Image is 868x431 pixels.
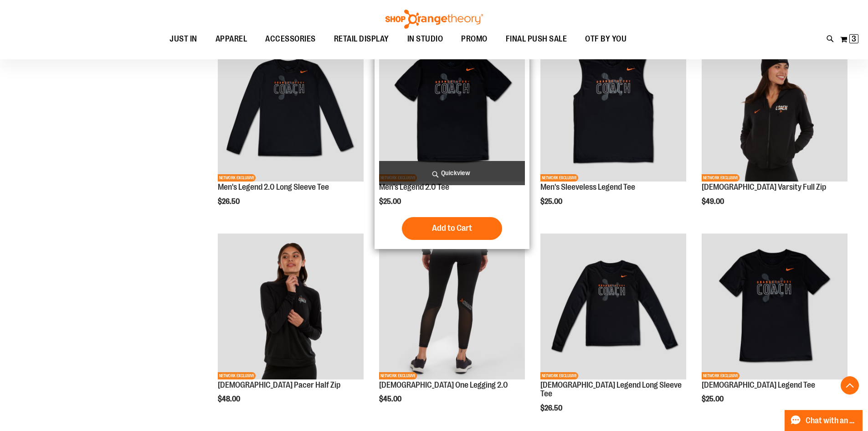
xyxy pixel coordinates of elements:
a: OTF Ladies Coach FA23 Legend SS Tee - Black primary imageNETWORK EXCLUSIVE [702,234,847,381]
a: OTF Mens Coach FA23 Legend Sleeveless Tee - Black primary imageNETWORK EXCLUSIVE [540,36,686,183]
span: ACCESSORIES [265,29,316,49]
span: $25.00 [702,395,725,403]
a: FINAL PUSH SALE [497,29,576,50]
span: IN STUDIO [407,29,443,49]
a: Men's Legend 2.0 Long Sleeve Tee [218,182,329,192]
img: OTF Ladies Coach FA23 One Legging 2.0 - Black primary image [379,234,525,379]
a: [DEMOGRAPHIC_DATA] Pacer Half Zip [218,380,340,389]
a: OTF Ladies Coach FA23 One Legging 2.0 - Black primary imageNETWORK EXCLUSIVE [379,234,525,381]
a: [DEMOGRAPHIC_DATA] Varsity Full Zip [702,182,826,192]
span: NETWORK EXCLUSIVE [702,372,740,379]
span: Chat with an Expert [806,416,857,425]
div: product [697,31,852,229]
img: OTF Mens Coach FA23 Legend 2.0 LS Tee - Black primary image [218,36,364,182]
span: JUST IN [169,29,197,49]
img: OTF Ladies Coach FA23 Legend LS Tee - Black primary image [540,234,686,379]
a: OTF Mens Coach FA23 Legend 2.0 LS Tee - Black primary imageNETWORK EXCLUSIVE [218,36,364,183]
img: OTF Ladies Coach FA23 Pacer Half Zip - Black primary image [218,234,364,379]
span: FINAL PUSH SALE [506,29,567,49]
a: OTF Ladies Coach FA23 Varsity Full Zip - Black primary imageNETWORK EXCLUSIVE [702,36,847,183]
button: Chat with an Expert [785,410,863,431]
div: product [213,229,368,427]
div: product [375,229,529,427]
span: $48.00 [218,395,241,403]
span: RETAIL DISPLAY [334,29,389,49]
a: OTF Ladies Coach FA23 Pacer Half Zip - Black primary imageNETWORK EXCLUSIVE [218,234,364,381]
a: OTF Ladies Coach FA23 Legend LS Tee - Black primary imageNETWORK EXCLUSIVE [540,234,686,381]
span: NETWORK EXCLUSIVE [218,372,256,379]
a: IN STUDIO [398,29,452,49]
span: $25.00 [379,197,402,206]
span: $49.00 [702,197,725,206]
a: Men's Legend 2.0 Tee [379,182,449,192]
span: NETWORK EXCLUSIVE [379,372,417,379]
span: APPAREL [216,29,247,49]
button: Back To Top [841,376,859,395]
a: ACCESSORIES [256,29,325,50]
img: Shop Orangetheory [384,10,484,29]
a: PROMO [452,29,497,50]
img: OTF Ladies Coach FA23 Legend SS Tee - Black primary image [702,234,847,379]
span: NETWORK EXCLUSIVE [540,372,578,379]
div: product [375,31,529,249]
a: OTF Mens Coach FA23 Legend 2.0 SS Tee - Black primary imageNETWORK EXCLUSIVE [379,36,525,183]
a: JUST IN [160,29,206,50]
div: product [213,31,368,229]
span: 3 [852,34,856,43]
span: PROMO [461,29,488,49]
span: NETWORK EXCLUSIVE [702,174,740,182]
a: RETAIL DISPLAY [325,29,398,50]
span: NETWORK EXCLUSIVE [218,174,256,182]
span: $25.00 [540,197,564,206]
span: $26.50 [540,404,564,412]
button: Add to Cart [402,217,502,240]
img: OTF Mens Coach FA23 Legend 2.0 SS Tee - Black primary image [379,36,525,182]
span: $45.00 [379,395,403,403]
span: OTF BY YOU [585,29,627,49]
a: [DEMOGRAPHIC_DATA] One Legging 2.0 [379,380,508,389]
span: NETWORK EXCLUSIVE [540,174,578,182]
img: OTF Mens Coach FA23 Legend Sleeveless Tee - Black primary image [540,36,686,182]
a: [DEMOGRAPHIC_DATA] Legend Long Sleeve Tee [540,380,682,399]
span: Add to Cart [432,223,472,233]
div: product [536,31,691,229]
span: $26.50 [218,197,241,206]
a: Men's Sleeveless Legend Tee [540,182,635,192]
div: product [697,229,852,427]
a: Quickview [379,161,525,185]
img: OTF Ladies Coach FA23 Varsity Full Zip - Black primary image [702,36,847,182]
a: [DEMOGRAPHIC_DATA] Legend Tee [702,380,815,389]
a: OTF BY YOU [576,29,636,50]
a: APPAREL [206,29,257,50]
